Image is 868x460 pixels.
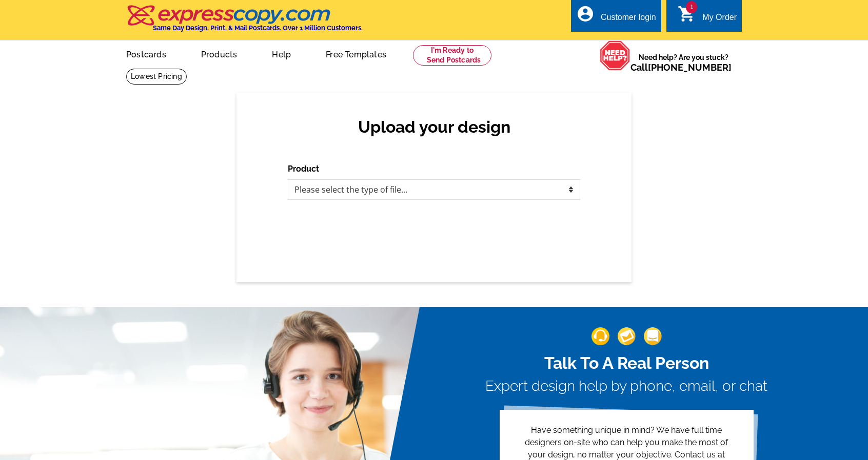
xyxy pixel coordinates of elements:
[600,40,630,71] img: help
[630,62,732,73] span: Call
[298,117,570,137] h2: Upload your design
[630,52,737,73] span: Need help? Are you stuck?
[591,327,609,345] img: support-img-1.png
[485,378,767,395] h3: Expert design help by phone, email, or chat
[702,13,737,27] div: My Order
[185,41,254,66] a: Products
[576,5,595,23] i: account_circle
[686,1,697,13] span: 1
[644,327,662,345] img: support-img-3_1.png
[288,163,319,175] label: Product
[126,12,363,32] a: Same Day Design, Print, & Mail Postcards. Over 1 Million Customers.
[678,5,696,23] i: shopping_cart
[485,353,767,373] h2: Talk To A Real Person
[255,41,307,66] a: Help
[678,11,737,24] a: 1 shopping_cart My Order
[601,13,656,27] div: Customer login
[618,327,636,345] img: support-img-2.png
[648,62,732,73] a: [PHONE_NUMBER]
[576,11,656,24] a: account_circle Customer login
[153,24,363,32] h4: Same Day Design, Print, & Mail Postcards. Over 1 Million Customers.
[309,41,403,66] a: Free Templates
[110,41,183,66] a: Postcards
